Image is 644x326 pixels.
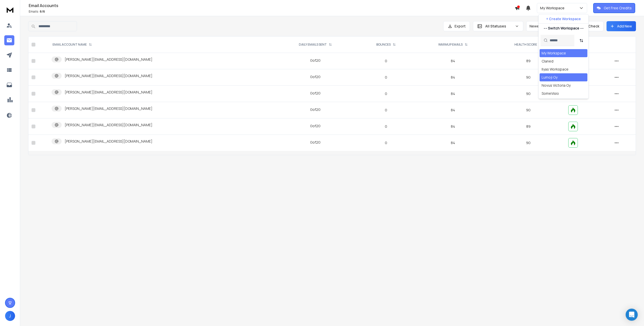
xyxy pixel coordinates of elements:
p: 0 [361,75,411,80]
p: [PERSON_NAME][EMAIL_ADDRESS][DOMAIN_NAME] [65,57,152,62]
button: Newest [526,21,559,31]
button: Get Free Credits [593,3,635,13]
p: WARMUP EMAILS [438,43,463,47]
div: Novus Victoria Oy [542,83,571,88]
p: 0 [361,58,411,63]
div: 0 of 20 [310,107,320,112]
div: Lumoji Oy [542,75,557,80]
button: J [5,311,15,321]
td: 90 [492,86,565,102]
p: 0 [361,140,411,145]
div: 0 of 20 [310,140,320,145]
td: 84 [414,86,492,102]
div: 0 of 20 [310,91,320,96]
p: [PERSON_NAME][EMAIL_ADDRESS][DOMAIN_NAME] [65,122,152,127]
td: 84 [414,118,492,135]
img: logo [5,5,15,14]
td: 84 [414,69,492,86]
button: Add New [607,21,636,31]
h1: Email Accounts [29,3,515,9]
td: 89 [492,118,565,135]
p: DAILY EMAILS SENT [299,43,327,47]
p: HEALTH SCORE [514,43,537,47]
div: EMAIL ACCOUNT NAME [53,43,92,47]
p: [PERSON_NAME][EMAIL_ADDRESS][DOMAIN_NAME] [65,73,152,78]
p: Get Free Credits [604,6,632,11]
div: Open Intercom Messenger [626,309,638,321]
div: 0 of 20 [310,58,320,63]
p: [PERSON_NAME][EMAIL_ADDRESS][DOMAIN_NAME] [65,90,152,95]
div: 0 of 20 [310,74,320,79]
p: My Workspace [540,6,567,11]
div: Claned [542,59,553,64]
div: 0 of 20 [310,123,320,128]
span: 6 / 6 [40,9,45,14]
p: 0 [361,108,411,113]
p: Emails : [29,10,515,14]
td: 90 [492,69,565,86]
td: 84 [414,53,492,69]
div: My Workspace [542,51,566,56]
button: Export [443,21,470,31]
p: [PERSON_NAME][EMAIL_ADDRESS][DOMAIN_NAME] [65,106,152,111]
p: + Create Workspace [546,16,581,21]
p: --- Switch Workspace --- [544,26,584,31]
button: + Create Workspace [539,14,588,23]
div: SomeVisio [542,91,559,96]
div: Ilyas Workspace [542,67,569,72]
p: All Statuses [485,24,513,29]
td: 84 [414,102,492,118]
button: Sort by Sort A-Z [576,36,586,46]
td: 84 [414,135,492,151]
p: [PERSON_NAME][EMAIL_ADDRESS][DOMAIN_NAME] [65,139,152,144]
p: BOUNCES [376,43,391,47]
td: 90 [492,102,565,118]
p: 0 [361,124,411,129]
td: 90 [492,135,565,151]
p: 0 [361,91,411,96]
td: 89 [492,53,565,69]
